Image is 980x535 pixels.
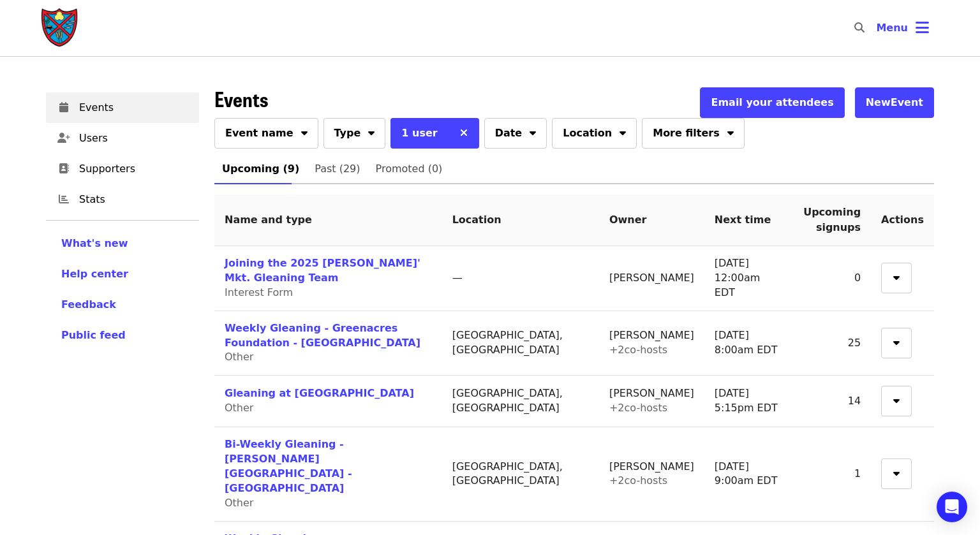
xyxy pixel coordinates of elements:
span: Interest Form [225,286,293,298]
span: Promoted (0) [376,160,443,178]
button: Location [552,118,637,149]
th: Owner [599,194,704,246]
td: [DATE] 9:00am EDT [704,427,793,521]
a: Stats [46,184,199,215]
span: Events [79,100,189,115]
span: Events [214,84,268,114]
a: Promoted (0) [368,154,450,184]
span: Menu [876,22,908,34]
a: Help center [61,267,184,282]
img: Society of St. Andrew - Home [41,8,79,48]
i: sort-down icon [893,465,900,478]
a: What's new [61,236,184,251]
td: [PERSON_NAME] [599,311,704,376]
td: [DATE] 8:00am EDT [704,311,793,376]
span: What's new [61,237,128,249]
span: Location [563,126,612,141]
div: 14 [803,394,861,409]
span: Upcoming signups [803,206,861,233]
td: [PERSON_NAME] [599,376,704,427]
span: More filters [653,126,719,141]
i: sort-down icon [530,125,536,137]
span: Stats [79,192,189,207]
span: Other [225,351,253,363]
div: 25 [803,336,861,351]
th: Location [442,194,599,246]
button: NewEvent [855,87,934,118]
i: search icon [854,22,865,34]
div: — [452,271,589,286]
i: sort-down icon [893,270,900,282]
i: address-book icon [59,163,69,175]
button: Event name [214,118,318,149]
span: Help center [61,268,128,280]
i: sort-down icon [368,125,375,137]
i: sort-down icon [301,125,308,137]
a: Gleaning at [GEOGRAPHIC_DATA] [225,387,414,399]
a: Weekly Gleaning - Greenacres Foundation - [GEOGRAPHIC_DATA] [225,322,420,349]
span: Date [495,126,523,141]
button: More filters [642,118,744,149]
div: 0 [803,271,861,286]
button: Email your attendees [700,87,844,118]
button: Toggle account menu [866,13,939,43]
i: times icon [460,127,468,139]
td: [PERSON_NAME] [599,246,704,311]
a: Public feed [61,328,184,343]
button: Type [323,118,386,149]
i: sort-down icon [893,335,900,347]
div: Open Intercom Messenger [937,492,967,522]
div: + 2 co-host s [609,474,694,488]
a: Upcoming (9) [214,154,307,184]
a: Events [46,92,199,123]
i: sort-down icon [727,125,734,137]
div: [GEOGRAPHIC_DATA], [GEOGRAPHIC_DATA] [452,386,589,416]
i: sort-down icon [620,125,626,137]
span: Type [334,126,361,141]
i: chart-bar icon [59,193,69,205]
a: Joining the 2025 [PERSON_NAME]' Mkt. Gleaning Team [225,257,420,284]
span: Public feed [61,329,126,341]
td: [PERSON_NAME] [599,427,704,521]
span: Other [225,497,253,509]
div: + 2 co-host s [609,401,694,416]
i: sort-down icon [893,393,900,405]
span: Upcoming (9) [222,160,299,178]
th: Next time [704,194,793,246]
button: Date [484,118,547,149]
i: calendar icon [59,101,68,114]
span: Users [79,131,189,146]
i: user-plus icon [57,132,70,144]
i: bars icon [916,18,929,37]
span: Supporters [79,161,189,177]
a: Bi-Weekly Gleaning - [PERSON_NAME][GEOGRAPHIC_DATA] - [GEOGRAPHIC_DATA] [225,438,352,494]
a: Past (29) [307,154,367,184]
div: [GEOGRAPHIC_DATA], [GEOGRAPHIC_DATA] [452,460,589,489]
span: Event name [225,126,293,141]
input: Search [872,13,882,43]
span: Other [225,402,253,414]
button: Feedback [61,297,116,312]
div: [GEOGRAPHIC_DATA], [GEOGRAPHIC_DATA] [452,328,589,358]
div: 1 [803,467,861,481]
th: Actions [871,194,934,246]
td: [DATE] 12:00am EDT [704,246,793,311]
a: Supporters [46,154,199,184]
td: [DATE] 5:15pm EDT [704,376,793,427]
button: 1 user [390,118,448,149]
div: + 2 co-host s [609,343,694,358]
span: Past (29) [315,160,360,178]
th: Name and type [214,194,442,246]
a: Users [46,123,199,154]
